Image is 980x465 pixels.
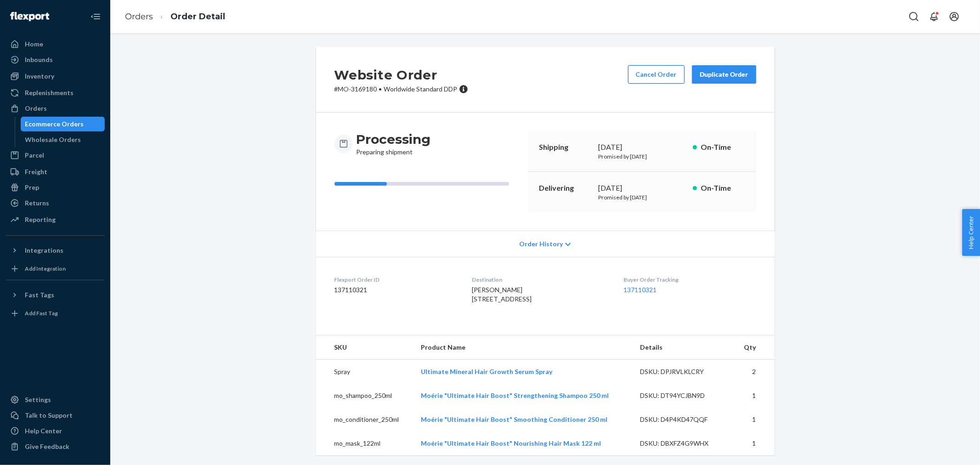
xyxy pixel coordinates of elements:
a: Returns [6,196,105,210]
p: # MO-3169180 [334,85,468,94]
a: Freight [6,164,105,179]
td: 1 [734,408,775,431]
td: 1 [734,431,775,455]
ol: breadcrumbs [118,3,232,30]
div: Ecommerce Orders [25,119,84,129]
div: Preparing shipment [357,131,431,157]
div: Integrations [25,246,63,255]
p: Shipping [539,142,591,153]
a: Orders [125,11,153,22]
div: Inbounds [25,55,53,64]
div: Inventory [25,72,54,81]
td: 1 [734,384,775,408]
p: Delivering [539,183,591,193]
img: Flexport logo [10,12,49,21]
span: [PERSON_NAME] [STREET_ADDRESS] [472,286,532,303]
a: Parcel [6,148,105,163]
div: Wholesale Orders [25,135,81,144]
button: Duplicate Order [692,65,756,84]
dt: Buyer Order Tracking [623,276,756,284]
th: Details [633,335,734,360]
div: Add Fast Tag [25,309,58,317]
a: Ecommerce Orders [21,117,105,131]
button: Fast Tags [6,288,105,302]
dt: Destination [472,276,609,284]
a: Wholesale Orders [21,132,105,147]
div: Orders [25,104,47,113]
dd: 137110321 [334,285,457,295]
a: Replenishments [6,85,105,100]
a: Moérie "Ultimate Hair Boost" Nourishing Hair Mask 122 ml [421,439,601,447]
div: Help Center [25,426,62,436]
span: Order History [519,239,563,249]
a: Help Center [6,424,105,438]
a: Moérie "Ultimate Hair Boost" Smoothing Conditioner 250 ml [421,415,607,423]
div: Fast Tags [25,290,54,300]
div: Reporting [25,215,56,224]
a: Inbounds [6,52,105,67]
td: mo_conditioner_250ml [316,408,414,431]
div: Talk to Support [25,411,73,420]
div: Freight [25,167,47,176]
button: Integrations [6,243,105,258]
p: On-Time [701,142,745,153]
div: Home [25,40,43,49]
div: Give Feedback [25,442,69,451]
td: 2 [734,360,775,384]
span: Worldwide Standard DDP [384,85,458,93]
p: On-Time [701,183,745,193]
th: Qty [734,335,775,360]
a: 137110321 [623,286,657,294]
div: DSKU: DT94YCJBN9D [640,391,726,400]
div: DSKU: D4P4KD47QQF [640,415,726,424]
div: Returns [25,198,49,208]
p: Promised by [DATE] [599,193,685,201]
a: Reporting [6,212,105,227]
button: Open Search Box [905,7,923,26]
a: Add Fast Tag [6,306,105,321]
a: Order Detail [170,11,225,22]
button: Open account menu [945,7,963,26]
button: Help Center [962,209,980,256]
div: Settings [25,395,51,404]
div: Add Integration [25,265,66,272]
td: Spray [316,360,414,384]
a: Prep [6,180,105,195]
a: Settings [6,392,105,407]
a: Talk to Support [6,408,105,423]
button: Open notifications [925,7,943,26]
a: Home [6,37,105,51]
button: Give Feedback [6,439,105,454]
p: Promised by [DATE] [599,153,685,160]
div: Parcel [25,151,44,160]
h3: Processing [357,131,431,147]
a: Ultimate Mineral Hair Growth Serum Spray [421,368,552,375]
a: Moérie "Ultimate Hair Boost" Strengthening Shampoo 250 ml [421,391,609,399]
td: mo_mask_122ml [316,431,414,455]
a: Inventory [6,69,105,84]
div: [DATE] [599,183,685,193]
a: Add Integration [6,261,105,276]
th: Product Name [414,335,633,360]
div: [DATE] [599,142,685,153]
span: • [379,85,382,93]
div: Duplicate Order [700,70,748,79]
div: DSKU: DBXFZ4G9WHX [640,439,726,448]
td: mo_shampoo_250ml [316,384,414,408]
a: Orders [6,101,105,116]
div: Replenishments [25,88,74,97]
h2: Website Order [334,65,468,85]
button: Close Navigation [86,7,105,26]
button: Cancel Order [628,65,685,84]
dt: Flexport Order ID [334,276,457,284]
div: Prep [25,183,39,192]
div: DSKU: DPJRVLKLCRY [640,367,726,376]
th: SKU [316,335,414,360]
